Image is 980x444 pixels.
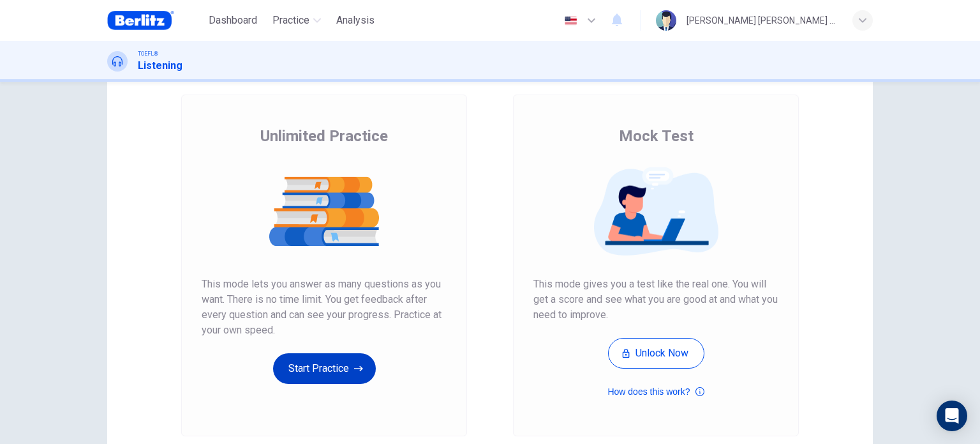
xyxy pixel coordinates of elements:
[687,13,837,28] div: [PERSON_NAME] [PERSON_NAME] [PERSON_NAME]
[209,13,257,28] span: Dashboard
[656,10,676,31] img: Profile picture
[138,49,158,58] span: TOEFL®
[331,9,380,32] button: Analysis
[272,13,309,28] span: Practice
[608,338,704,369] button: Unlock Now
[563,16,579,26] img: en
[533,277,778,323] span: This mode gives you a test like the real one. You will get a score and see what you are good at a...
[260,126,388,146] span: Unlimited Practice
[267,9,326,32] button: Practice
[204,9,262,32] button: Dashboard
[336,13,375,28] span: Analysis
[138,58,182,73] h1: Listening
[619,126,694,146] span: Mock Test
[273,353,376,384] button: Start Practice
[202,277,447,338] span: This mode lets you answer as many questions as you want. There is no time limit. You get feedback...
[607,384,704,399] button: How does this work?
[107,8,174,33] img: Berlitz Brasil logo
[107,8,204,33] a: Berlitz Brasil logo
[937,401,967,431] div: Open Intercom Messenger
